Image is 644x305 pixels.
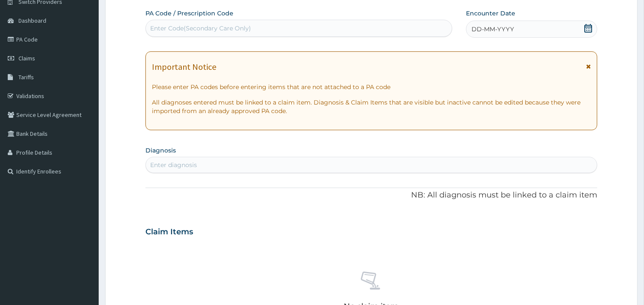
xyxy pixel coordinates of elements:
[145,227,193,237] h3: Claim Items
[145,146,176,155] label: Diagnosis
[152,83,591,91] p: Please enter PA codes before entering items that are not attached to a PA code
[150,24,251,33] div: Enter Code(Secondary Care Only)
[145,190,597,201] p: NB: All diagnosis must be linked to a claim item
[466,9,515,18] label: Encounter Date
[150,161,197,169] div: Enter diagnosis
[472,25,514,33] span: DD-MM-YYYY
[18,54,35,62] span: Claims
[152,98,591,115] p: All diagnoses entered must be linked to a claim item. Diagnosis & Claim Items that are visible bu...
[18,17,46,24] span: Dashboard
[152,62,216,72] h1: Important Notice
[145,9,233,18] label: PA Code / Prescription Code
[18,73,34,81] span: Tariffs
